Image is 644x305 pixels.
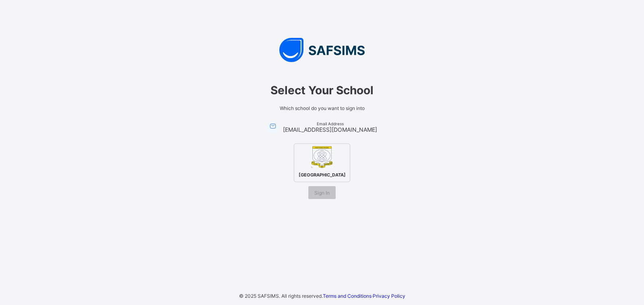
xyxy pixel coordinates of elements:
[209,83,435,97] span: Select Your School
[373,293,405,299] a: Privacy Policy
[201,38,443,62] img: SAFSIMS Logo
[239,293,323,299] span: © 2025 SAFSIMS. All rights reserved.
[297,170,348,180] span: [GEOGRAPHIC_DATA]
[283,126,377,133] span: [EMAIL_ADDRESS][DOMAIN_NAME]
[209,105,435,111] span: Which school do you want to sign into
[323,293,372,299] a: Terms and Conditions
[283,121,377,126] span: Email Address
[323,293,405,299] span: ·
[314,190,330,196] span: Sign In
[311,146,333,168] img: MUSA ILIASU COLLEGE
